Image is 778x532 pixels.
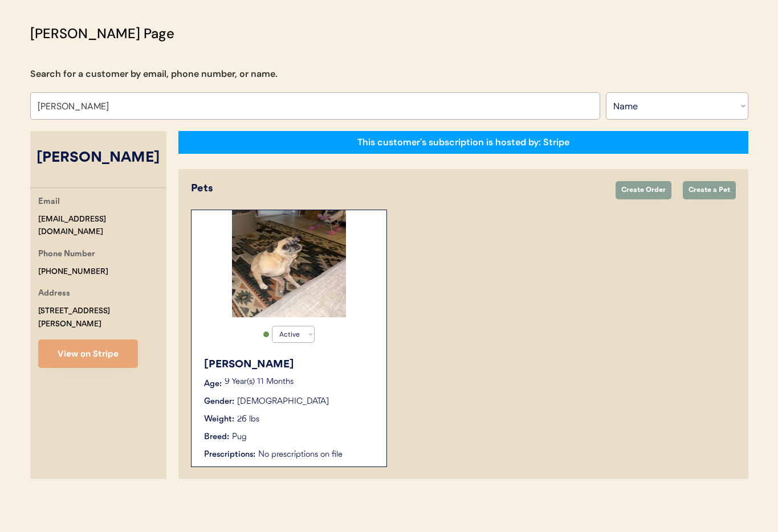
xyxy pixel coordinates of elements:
[683,181,736,199] button: Create a Pet
[30,23,174,44] div: [PERSON_NAME] Page
[232,210,346,317] img: image.jpg
[616,181,671,199] button: Create Order
[237,396,329,408] div: [DEMOGRAPHIC_DATA]
[258,449,375,461] div: No prescriptions on file
[38,339,138,368] button: View on Stripe
[225,378,375,386] p: 9 Year(s) 11 Months
[204,396,234,408] div: Gender:
[30,92,600,120] input: Search by name
[38,248,95,262] div: Phone Number
[204,357,375,373] div: [PERSON_NAME]
[30,148,166,169] div: [PERSON_NAME]
[30,67,278,81] div: Search for a customer by email, phone number, or name.
[38,213,166,239] div: [EMAIL_ADDRESS][DOMAIN_NAME]
[357,136,569,149] div: This customer's subscription is hosted by: Stripe
[38,195,60,210] div: Email
[204,414,234,425] div: Weight:
[204,449,255,461] div: Prescriptions:
[38,305,166,331] div: [STREET_ADDRESS][PERSON_NAME]
[204,431,229,443] div: Breed:
[38,265,108,279] div: [PHONE_NUMBER]
[191,181,604,197] div: Pets
[232,431,247,443] div: Pug
[204,378,222,390] div: Age:
[237,414,259,425] div: 26 lbs
[38,287,70,301] div: Address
